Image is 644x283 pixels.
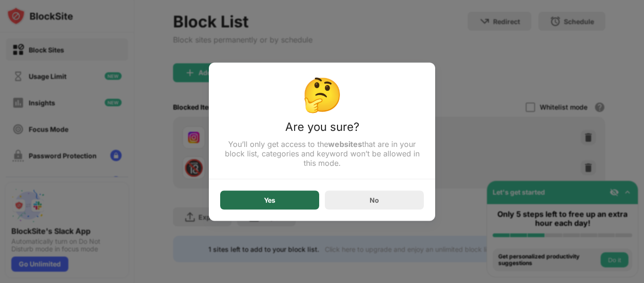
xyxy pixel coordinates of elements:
[264,196,275,204] div: Yes
[220,120,424,139] div: Are you sure?
[220,139,424,167] div: You’ll only get access to the that are in your block list, categories and keyword won’t be allowe...
[328,139,362,148] strong: websites
[220,74,424,114] div: 🤔
[370,196,379,204] div: No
